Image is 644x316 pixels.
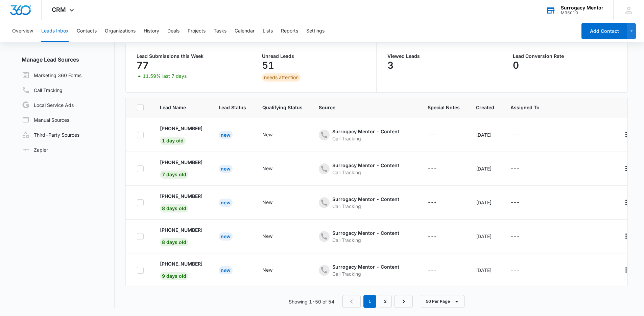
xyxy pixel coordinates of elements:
nav: Pagination [342,295,413,308]
a: New [219,233,233,239]
span: Lead Name [160,104,202,111]
div: Surrogacy Mentor - Content [332,162,399,169]
a: [PHONE_NUMBER]8 days old [160,193,202,211]
span: 9 days old [160,272,188,280]
p: [PHONE_NUMBER] [160,260,202,267]
p: Showing 1-50 of 54 [289,298,334,305]
span: Special Notes [428,104,460,111]
div: Surrogacy Mentor - Content [332,196,399,203]
div: [DATE] [476,233,494,240]
div: Call Tracking [332,270,399,277]
div: [DATE] [476,267,494,274]
div: --- [428,199,437,207]
em: 1 [363,295,376,308]
div: Surrogacy Mentor - Content [332,128,399,135]
button: Actions [621,265,631,275]
a: Manual Sources [22,116,69,124]
div: - - Select to Edit Field [428,266,449,274]
button: Lists [263,20,273,42]
button: Tasks [214,20,226,42]
div: [DATE] [476,165,494,172]
p: 3 [387,60,393,71]
a: Local Service Ads [22,101,74,109]
a: Zapier [22,146,48,153]
button: Projects [188,20,206,42]
button: Actions [621,197,631,208]
div: [DATE] [476,131,494,138]
span: 8 days old [160,238,188,246]
a: [PHONE_NUMBER]7 days old [160,159,202,177]
button: Reports [281,20,298,42]
div: --- [428,131,437,139]
div: needs attention [262,73,301,82]
button: Leads Inbox [41,20,69,42]
div: - - Select to Edit Field [510,131,532,139]
div: New [262,199,272,206]
div: - - Select to Edit Field [428,232,449,241]
a: Third-Party Sources [22,131,79,139]
span: Qualifying Status [262,104,303,111]
div: - - Select to Edit Field [510,232,532,241]
div: - - Select to Edit Field [428,131,449,139]
a: New [219,200,233,205]
span: Created [476,104,494,111]
div: account name [561,5,603,10]
div: New [219,232,233,241]
a: New [219,267,233,273]
button: Organizations [105,20,136,42]
a: [PHONE_NUMBER]8 days old [160,226,202,245]
a: New [219,166,233,172]
p: Viewed Leads [387,54,491,59]
div: New [262,232,272,240]
span: 1 day old [160,137,186,145]
p: 11.59% last 7 days [143,74,187,78]
div: account id [561,10,603,15]
button: Actions [621,163,631,174]
p: [PHONE_NUMBER] [160,159,202,166]
div: - - Select to Edit Field [262,199,285,207]
div: - - Select to Edit Field [319,229,411,244]
span: Source [319,104,411,111]
div: - - Select to Edit Field [319,263,411,277]
div: - - Select to Edit Field [262,232,285,241]
p: 51 [262,60,274,71]
div: New [262,131,272,138]
div: --- [510,131,520,139]
h3: Manage Lead Sources [16,55,115,64]
div: - - Select to Edit Field [510,165,532,173]
div: Call Tracking [332,203,399,210]
button: Add Contact [581,23,627,39]
div: --- [428,165,437,173]
div: --- [428,232,437,241]
button: 50 Per Page [421,295,464,308]
a: Marketing 360 Forms [22,71,81,79]
a: [PHONE_NUMBER]1 day old [160,125,202,143]
p: 77 [137,60,149,71]
div: - - Select to Edit Field [428,165,449,173]
p: [PHONE_NUMBER] [160,226,202,233]
div: New [219,199,233,207]
a: [PHONE_NUMBER]9 days old [160,260,202,279]
div: New [219,131,233,139]
div: New [262,165,272,172]
div: Call Tracking [332,169,399,176]
a: New [219,132,233,138]
div: New [262,266,272,273]
div: - - Select to Edit Field [262,131,285,139]
p: Unread Leads [262,54,365,59]
div: - - Select to Edit Field [319,162,411,176]
div: - - Select to Edit Field [510,266,532,274]
div: - - Select to Edit Field [428,199,449,207]
span: CRM [52,6,66,13]
button: Settings [306,20,325,42]
a: Next Page [395,295,413,308]
a: Page 2 [379,295,392,308]
button: Actions [621,231,631,242]
button: Overview [12,20,33,42]
div: --- [510,266,520,274]
p: [PHONE_NUMBER] [160,193,202,200]
div: - - Select to Edit Field [319,196,411,210]
p: Lead Submissions this Week [137,54,240,59]
button: Actions [621,129,631,140]
button: History [144,20,159,42]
